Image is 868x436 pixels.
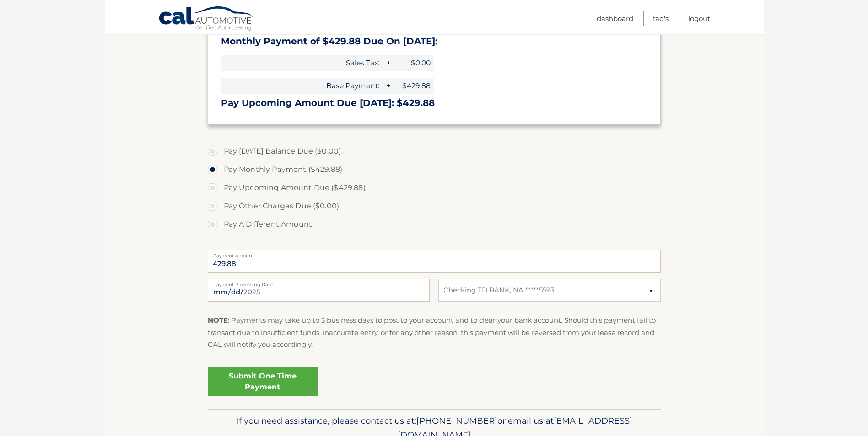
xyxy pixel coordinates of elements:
[393,78,434,94] span: $429.88
[208,316,228,324] strong: NOTE
[208,215,661,234] label: Pay A Different Amount
[208,314,661,351] p: : Payments may take up to 3 business days to post to your account and to clear your bank account....
[208,250,661,257] label: Payment Amount
[208,279,430,302] input: Payment Date
[221,36,647,47] h3: Monthly Payment of $429.88 Due On [DATE]:
[653,11,669,26] a: FAQ's
[208,367,318,396] a: Submit One Time Payment
[221,55,383,71] span: Sales Tax:
[208,142,661,160] label: Pay [DATE] Balance Due ($0.00)
[208,179,661,197] label: Pay Upcoming Amount Due ($429.88)
[208,197,661,215] label: Pay Other Charges Due ($0.00)
[221,97,647,109] h3: Pay Upcoming Amount Due [DATE]: $429.88
[158,6,254,32] a: Cal Automotive
[208,279,430,286] label: Payment Processing Date
[383,55,393,71] span: +
[416,415,497,426] span: [PHONE_NUMBER]
[221,78,383,94] span: Base Payment:
[383,78,393,94] span: +
[208,250,661,273] input: Payment Amount
[393,55,434,71] span: $0.00
[688,11,710,26] a: Logout
[597,11,633,26] a: Dashboard
[208,160,661,179] label: Pay Monthly Payment ($429.88)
